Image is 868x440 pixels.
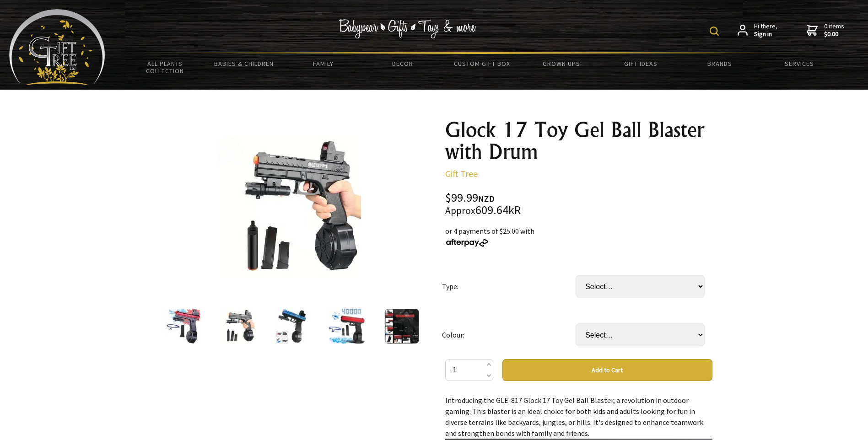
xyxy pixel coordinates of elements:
a: Babies & Children [205,54,284,73]
div: or 4 payments of $25.00 with [445,225,712,247]
a: Gift Ideas [601,54,680,73]
span: 0 items [824,22,844,38]
img: Glock 17 Toy Gel Ball Blaster with Drum [218,137,361,279]
img: Glock 17 Toy Gel Ball Blaster with Drum [164,309,200,343]
a: 0 items$0.00 [807,22,844,38]
img: Glock 17 Toy Gel Ball Blaster with Drum [329,309,365,343]
h1: Glock 17 Toy Gel Ball Blaster with Drum [445,119,712,163]
img: Babywear - Gifts - Toys & more [339,19,476,38]
a: Services [760,54,839,73]
a: Brands [680,54,760,73]
a: Decor [363,54,442,73]
img: product search [710,27,719,36]
a: All Plants Collection [125,54,205,80]
a: Family [284,54,363,73]
td: Type: [442,262,576,311]
button: Add to Cart [502,359,712,381]
img: Afterpay [445,239,489,247]
strong: $0.00 [824,30,844,38]
span: NZD [478,193,495,204]
a: Custom Gift Box [442,54,522,73]
td: Colour: [442,311,576,359]
a: Gift Tree [445,168,478,179]
img: Babyware - Gifts - Toys and more... [9,9,105,85]
strong: Sign in [754,30,777,38]
span: Hi there, [754,22,777,38]
img: Glock 17 Toy Gel Ball Blaster with Drum [220,309,254,343]
a: Grown Ups [522,54,601,73]
img: Glock 17 Toy Gel Ball Blaster with Drum [275,309,309,343]
div: $99.99 609.64kR [445,192,712,216]
a: Hi there,Sign in [738,22,777,38]
small: Approx [445,204,475,217]
img: Glock 17 Toy Gel Ball Blaster with Drum [385,309,419,343]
